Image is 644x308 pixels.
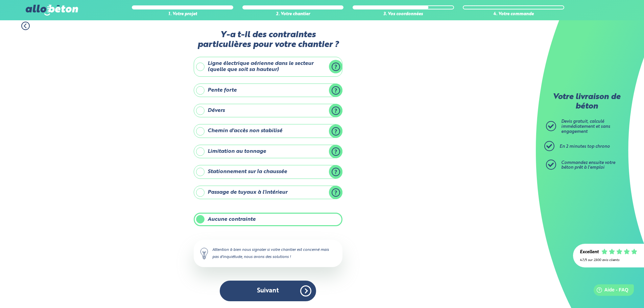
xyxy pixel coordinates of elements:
[561,161,615,170] span: Commandez ensuite votre béton prêt à l'emploi
[220,281,316,301] button: Suivant
[353,12,454,17] div: 3. Vos coordonnées
[561,119,610,134] span: Devis gratuit, calculé immédiatement et sans engagement
[194,145,342,158] label: Limitation au tonnage
[559,144,610,149] span: En 2 minutes top chrono
[548,93,625,111] p: Votre livraison de béton
[242,12,344,17] div: 2. Votre chantier
[132,12,233,17] div: 1. Votre projet
[580,250,599,255] div: Excellent
[26,5,78,16] img: allobéton
[580,258,637,262] div: 4.7/5 sur 2300 avis clients
[194,165,342,179] label: Stationnement sur la chaussée
[194,240,342,267] div: Attention à bien nous signaler si votre chantier est concerné mais pas d'inquiétude, nous avons d...
[194,104,342,117] label: Dévers
[194,124,342,138] label: Chemin d'accès non stabilisé
[194,30,342,50] label: Y-a t-il des contraintes particulières pour votre chantier ?
[194,84,342,97] label: Pente forte
[194,186,342,199] label: Passage de tuyaux à l'intérieur
[194,213,342,226] label: Aucune contrainte
[584,282,637,301] iframe: Help widget launcher
[194,57,342,77] label: Ligne électrique aérienne dans le secteur (quelle que soit sa hauteur)
[463,12,564,17] div: 4. Votre commande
